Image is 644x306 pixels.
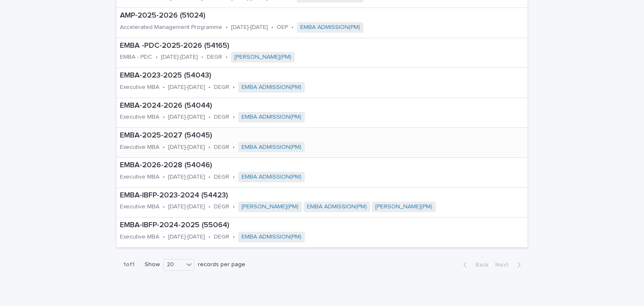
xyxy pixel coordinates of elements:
p: • [208,114,210,121]
p: DEGR [214,114,229,121]
p: DEGR [214,84,229,91]
p: • [226,54,228,61]
span: Back [470,262,488,268]
a: [PERSON_NAME](PM) [375,203,432,210]
p: • [233,144,235,151]
p: EMBA -PDC-2025-2026 (54165) [120,41,406,51]
p: • [271,24,273,31]
p: • [163,114,165,121]
a: EMBA-IBFP-2023-2024 (54423)Executive MBA•[DATE]-[DATE]•DEGR•[PERSON_NAME](PM) EMBA ADMISSION(PM) ... [117,188,527,218]
p: • [163,203,165,210]
p: • [208,144,210,151]
p: [DATE]-[DATE] [168,144,205,151]
p: Accelerated Management Programme [120,24,222,31]
p: Show [145,261,160,268]
p: [DATE]-[DATE] [161,54,198,61]
p: EMBA-IBFP-2023-2024 (54423) [120,191,524,200]
a: EMBA ADMISSION(PM) [241,84,301,91]
p: DEGR [214,203,229,210]
p: • [163,174,165,181]
p: OEP [277,24,288,31]
p: • [233,84,235,91]
a: EMBA ADMISSION(PM) [241,114,301,121]
p: [DATE]-[DATE] [168,84,205,91]
a: AMP-2025-2026 (51024)Accelerated Management Programme•[DATE]-[DATE]•OEP•EMBA ADMISSION(PM) [117,8,527,38]
a: EMBA-2023-2025 (54043)Executive MBA•[DATE]-[DATE]•DEGR•EMBA ADMISSION(PM) [117,68,527,98]
p: Executive MBA [120,144,159,151]
p: • [226,24,228,31]
p: • [233,233,235,241]
p: • [163,144,165,151]
p: EMBA-2025-2027 (54045) [120,131,399,140]
p: • [163,233,165,241]
p: EMBA-2024-2026 (54044) [120,101,399,111]
a: [PERSON_NAME](PM) [241,203,299,210]
p: Executive MBA [120,174,159,181]
p: Executive MBA [120,84,159,91]
div: 20 [164,260,184,269]
p: Executive MBA [120,114,159,121]
a: EMBA ADMISSION(PM) [307,203,367,210]
p: DEGR [207,54,222,61]
p: Executive MBA [120,203,159,210]
p: DEGR [214,233,229,241]
p: • [233,203,235,210]
a: EMBA-2026-2028 (54046)Executive MBA•[DATE]-[DATE]•DEGR•EMBA ADMISSION(PM) [117,158,527,187]
p: EMBA - PDC [120,54,152,61]
p: • [208,233,210,241]
p: • [163,84,165,91]
p: • [233,174,235,181]
p: • [291,24,293,31]
p: 1 of 1 [117,254,141,275]
p: • [208,84,210,91]
a: EMBA-IBFP-2024-2025 (55064)Executive MBA•[DATE]-[DATE]•DEGR•EMBA ADMISSION(PM) [117,218,527,247]
p: • [156,54,158,61]
a: EMBA ADMISSION(PM) [241,144,301,151]
button: Next [492,261,527,269]
p: • [201,54,203,61]
p: • [208,203,210,210]
a: EMBA ADMISSION(PM) [300,24,360,31]
p: DEGR [214,144,229,151]
a: EMBA -PDC-2025-2026 (54165)EMBA - PDC•[DATE]-[DATE]•DEGR•[PERSON_NAME](PM) [117,38,527,68]
button: Back [457,261,492,269]
p: AMP-2025-2026 (51024) [120,11,451,21]
p: • [208,174,210,181]
p: • [233,114,235,121]
p: EMBA-IBFP-2024-2025 (55064) [120,221,416,230]
a: EMBA ADMISSION(PM) [241,233,301,241]
a: EMBA ADMISSION(PM) [241,174,301,181]
a: [PERSON_NAME](PM) [234,54,291,61]
a: EMBA-2024-2026 (54044)Executive MBA•[DATE]-[DATE]•DEGR•EMBA ADMISSION(PM) [117,98,527,128]
span: Next [495,262,514,268]
p: DEGR [214,174,229,181]
p: EMBA-2026-2028 (54046) [120,161,399,170]
p: [DATE]-[DATE] [231,24,268,31]
p: [DATE]-[DATE] [168,203,205,210]
p: [DATE]-[DATE] [168,174,205,181]
p: EMBA-2023-2025 (54043) [120,71,398,80]
p: records per page [198,261,245,268]
p: Executive MBA [120,233,159,241]
p: [DATE]-[DATE] [168,233,205,241]
p: [DATE]-[DATE] [168,114,205,121]
a: EMBA-2025-2027 (54045)Executive MBA•[DATE]-[DATE]•DEGR•EMBA ADMISSION(PM) [117,128,527,158]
